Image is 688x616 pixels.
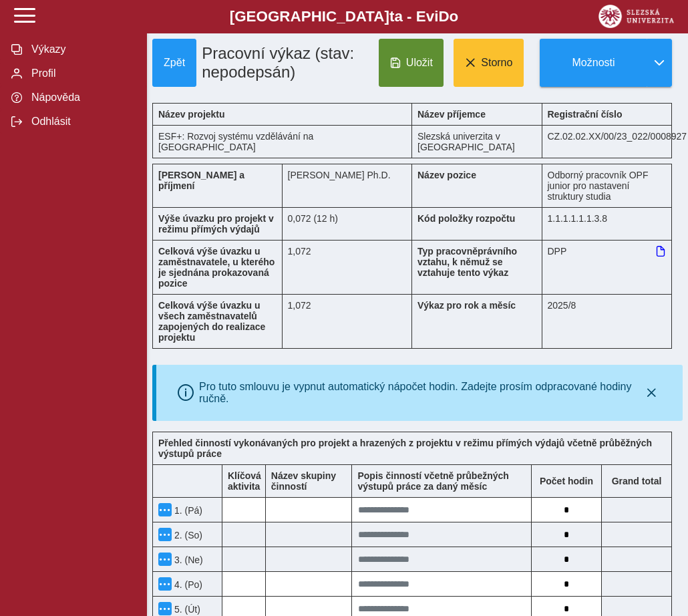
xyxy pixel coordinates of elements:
div: Pro tuto smlouvu je vypnut automatický nápočet hodin. Zadejte prosím odpracované hodiny ručně. [199,381,641,405]
b: Název příjemce [417,109,486,120]
button: Menu [158,528,172,541]
span: Profil [27,67,136,80]
span: Uložit [406,57,433,69]
button: Menu [158,553,172,566]
div: 1,072 [283,240,413,294]
span: 3. (Ne) [172,555,203,565]
button: Menu [158,503,172,516]
b: Výše úvazku pro projekt v režimu přímých výdajů [158,213,274,235]
div: Odborný pracovník OPF junior pro nastavení struktury studia [542,164,673,207]
b: Přehled činností vykonávaných pro projekt a hrazených z projektu v režimu přímých výdajů včetně p... [158,438,652,459]
div: DPP [542,240,673,294]
div: Slezská univerzita v [GEOGRAPHIC_DATA] [412,125,542,158]
div: 1.1.1.1.1.1.3.8 [542,207,673,240]
span: Výkazy [27,43,136,55]
div: 0,576 h / den. 2,88 h / týden. [283,207,413,240]
button: Uložit [379,39,444,87]
span: Odhlásit [27,116,136,128]
span: t [389,8,394,25]
span: Nápověda [27,92,136,104]
b: Celková výše úvazku u zaměstnavatele, u kterého je sjednána prokazovaná pozice [158,246,275,289]
div: [PERSON_NAME] Ph.D. [283,164,413,207]
b: Klíčová aktivita [228,470,261,492]
b: Počet hodin [532,476,601,486]
span: Storno [481,57,512,69]
button: Menu [158,577,172,591]
b: Název projektu [158,109,225,120]
button: Možnosti [540,39,647,87]
b: Celková výše úvazku u všech zaměstnavatelů zapojených do realizace projektu [158,300,265,343]
button: Storno [454,39,524,87]
span: 4. (Po) [172,579,202,590]
b: [GEOGRAPHIC_DATA] a - Evi [40,8,648,25]
div: CZ.02.02.XX/00/23_022/0008927 [542,125,673,158]
b: Název pozice [417,170,476,180]
div: ESF+: Rozvoj systému vzdělávání na [GEOGRAPHIC_DATA] [152,125,412,158]
b: Výkaz pro rok a měsíc [417,300,516,311]
b: Suma za den přes všechny výkazy [602,476,671,486]
span: 5. (Út) [172,604,200,615]
h1: Pracovní výkaz (stav: nepodepsán) [196,39,373,87]
b: Kód položky rozpočtu [417,213,515,224]
span: Zpět [158,57,190,69]
b: Typ pracovněprávního vztahu, k němuž se vztahuje tento výkaz [417,246,517,278]
span: 2. (So) [172,530,202,541]
b: Název skupiny činností [271,470,336,492]
button: Menu [158,602,172,615]
button: Zpět [152,39,196,87]
div: 2025/8 [542,294,673,349]
div: 1,072 [283,294,413,349]
img: logo_web_su.png [598,5,674,28]
b: [PERSON_NAME] a příjmení [158,170,244,191]
span: D [438,8,449,25]
span: o [450,8,459,25]
b: Popis činností včetně průbežných výstupů práce za daný měsíc [357,470,508,492]
span: 1. (Pá) [172,505,202,516]
b: Registrační číslo [548,109,623,120]
span: Možnosti [551,57,637,69]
